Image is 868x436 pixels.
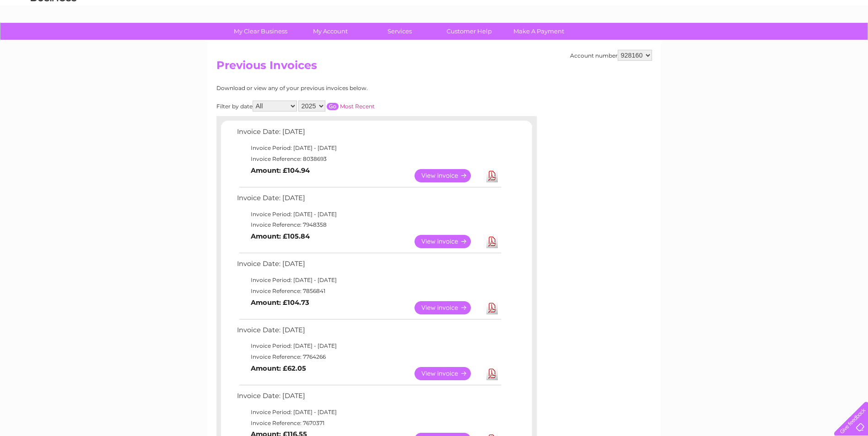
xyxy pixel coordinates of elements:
[216,59,652,76] h2: Previous Invoices
[292,23,368,40] a: My Account
[30,24,77,52] img: logo.png
[501,23,577,40] a: Make A Payment
[838,39,859,46] a: Log out
[755,39,783,46] a: Telecoms
[707,39,724,46] a: Water
[730,39,750,46] a: Energy
[415,367,482,380] a: View
[218,5,651,44] div: Clear Business is a trading name of Verastar Limited (registered in [GEOGRAPHIC_DATA] No. 3667643...
[235,324,502,341] td: Invoice Date: [DATE]
[788,39,802,46] a: Blog
[235,154,502,165] td: Invoice Reference: 8038693
[415,169,482,182] a: View
[235,192,502,209] td: Invoice Date: [DATE]
[216,101,457,112] div: Filter by date
[235,143,502,154] td: Invoice Period: [DATE] - [DATE]
[235,407,502,418] td: Invoice Period: [DATE] - [DATE]
[486,235,498,248] a: Download
[486,169,498,182] a: Download
[235,126,502,143] td: Invoice Date: [DATE]
[362,23,437,40] a: Services
[251,298,309,307] b: Amount: £104.73
[235,390,502,407] td: Invoice Date: [DATE]
[235,209,502,220] td: Invoice Period: [DATE] - [DATE]
[235,258,502,275] td: Invoice Date: [DATE]
[216,85,457,91] div: Download or view any of your previous invoices below.
[570,50,652,61] div: Account number
[235,219,502,230] td: Invoice Reference: 7948358
[235,275,502,286] td: Invoice Period: [DATE] - [DATE]
[251,166,310,175] b: Amount: £104.94
[235,418,502,429] td: Invoice Reference: 7670371
[223,23,298,40] a: My Clear Business
[695,5,759,16] a: 0333 014 3131
[807,39,830,46] a: Contact
[340,103,375,110] a: Most Recent
[235,351,502,362] td: Invoice Reference: 7764266
[251,364,306,372] b: Amount: £62.05
[251,232,310,240] b: Amount: £105.84
[235,340,502,351] td: Invoice Period: [DATE] - [DATE]
[486,301,498,314] a: Download
[415,301,482,314] a: View
[431,23,507,40] a: Customer Help
[486,367,498,380] a: Download
[235,286,502,297] td: Invoice Reference: 7856841
[415,235,482,248] a: View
